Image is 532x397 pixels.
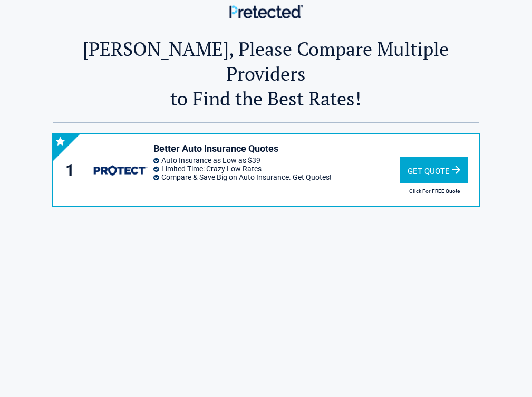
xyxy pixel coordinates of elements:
img: protect's logo [91,157,148,184]
li: Auto Insurance as Low as $39 [153,156,399,164]
li: Compare & Save Big on Auto Insurance. Get Quotes! [153,173,399,181]
h2: [PERSON_NAME], Please Compare Multiple Providers to Find the Best Rates! [53,36,479,111]
h3: Better Auto Insurance Quotes [153,142,399,154]
div: 1 [63,159,83,182]
div: Get Quote [400,157,468,183]
h2: Click For FREE Quote [400,188,470,194]
img: Main Logo [229,5,303,18]
li: Limited Time: Crazy Low Rates [153,164,399,173]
